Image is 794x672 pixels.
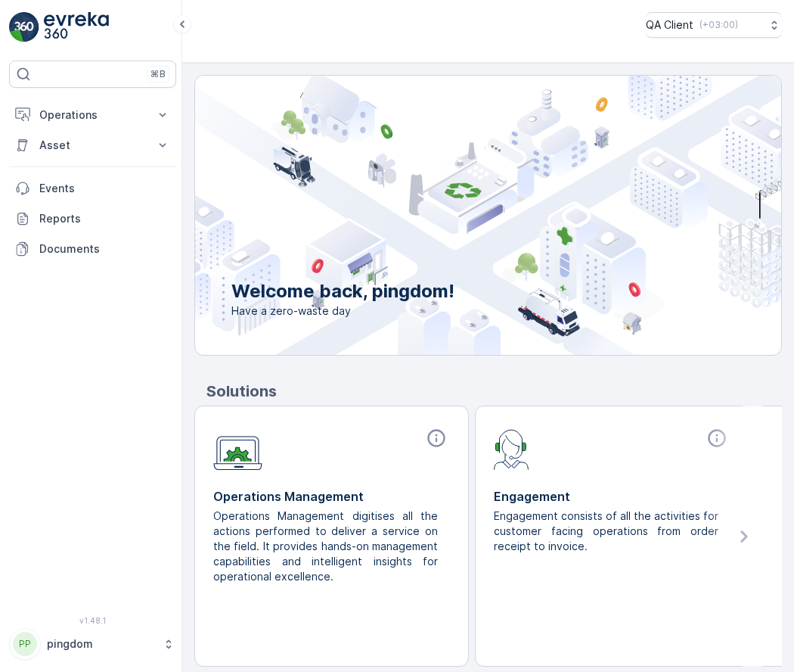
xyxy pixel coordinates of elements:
p: Documents [39,241,170,257]
a: Reports [9,204,176,234]
p: QA Client [646,17,693,33]
img: city illustration [127,76,781,355]
p: Operations [39,107,146,123]
p: Engagement consists of all the activities for customer facing operations from order receipt to in... [494,509,718,554]
p: Operations Management digitises all the actions performed to deliver a service on the field. It p... [213,509,438,584]
span: v 1.48.1 [9,616,176,625]
button: Asset [9,130,176,160]
p: Operations Management [213,487,450,506]
p: Solutions [206,380,782,403]
p: Events [39,181,170,196]
img: module-icon [494,428,529,470]
a: Documents [9,234,176,264]
p: Engagement [494,487,730,506]
button: QA Client(+03:00) [646,12,782,38]
div: PP [13,632,37,656]
p: pingdom [47,636,155,652]
img: module-icon [213,428,262,471]
p: Welcome back, pingdom! [231,279,454,303]
button: Operations [9,100,176,130]
img: logo_light-DOdMpM7g.png [44,12,109,42]
p: ( +03:00 ) [699,19,738,31]
p: Asset [39,138,146,153]
a: Events [9,173,176,204]
button: PPpingdom [9,628,176,660]
p: Reports [39,211,170,226]
span: Have a zero-waste day [231,303,454,319]
p: ⌘B [150,68,166,80]
img: logo [9,12,39,42]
